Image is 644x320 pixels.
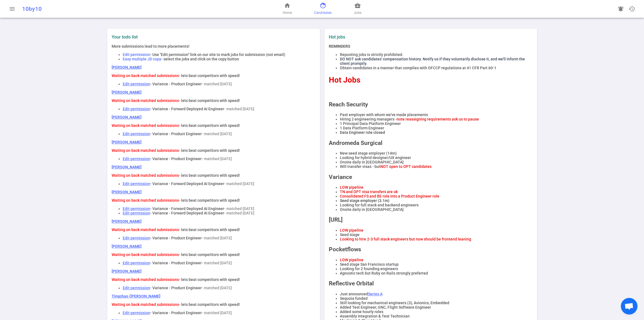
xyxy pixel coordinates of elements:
[150,206,224,211] span: - Variance - Forward Deployed AI Engineer
[150,236,202,240] span: - Variance - Product Engineer
[340,232,533,237] li: Seed stage
[340,117,533,121] li: Hiring 2 engineering managers -
[112,165,142,169] a: [PERSON_NAME]
[329,75,360,85] span: Hot Jobs
[123,211,150,215] a: Edit permission
[340,203,533,207] li: Looking for full stack and backend engineers
[123,82,150,86] a: Edit permission
[340,262,533,267] li: Seed stage San Francisco startup
[340,190,398,194] span: TN and OPT visa transfers are ok
[161,57,239,61] span: - select the jobs and click on the copy button
[179,173,240,178] span: - lets beat competitors with speed!
[150,132,202,136] span: - Variance - Product Engineer
[340,207,533,212] li: Onsite daily in [GEOGRAPHIC_DATA]
[9,6,16,12] span: menu
[202,132,232,136] span: - matched [DATE]
[354,2,361,16] a: Jobs
[150,286,202,290] span: - Variance - Product Engineer
[112,227,179,232] span: Waiting on back matched submissions
[340,121,533,126] li: 1 Principal Data Platform Engineer
[112,302,179,307] span: Waiting on back matched submissions
[397,117,479,121] span: note reassigning requirements ask us to pause
[314,10,332,16] span: Candidates
[340,185,363,190] span: LOW pipeline
[179,198,240,203] span: - lets beat competitors with speed!
[340,292,533,296] li: Just announced
[340,155,533,160] li: Looking for hybrid designer/UX engineer
[150,211,224,215] span: - Variance - Forward Deployed AI Engineer
[340,237,471,241] span: Looking to hire 2-3 full stack engineers but now should be frontend leaning
[202,236,232,240] span: - matched [DATE]
[224,181,254,186] span: - matched [DATE]
[340,151,533,155] li: New seed stage employer (14m)
[123,206,150,211] a: Edit permission
[354,10,361,16] span: Jobs
[329,216,533,223] h2: [URL]
[179,148,240,153] span: - lets beat competitors with speed!
[112,65,142,70] a: [PERSON_NAME]
[368,292,383,296] a: Series A
[179,123,240,128] span: - lets beat competitors with speed!
[112,198,179,203] span: Waiting on back matched submissions
[340,164,533,169] li: Will transfer visas - but
[112,277,179,282] span: Waiting on back matched submissions
[123,57,161,61] span: Easy multiple JD copy
[150,311,202,315] span: - Variance - Product Engineer
[340,228,363,232] span: LOW pipeline
[112,252,179,257] span: Waiting on back matched submissions
[150,181,224,186] span: - Variance - Forward Deployed AI Engineer
[340,126,533,130] li: 1 Data Platform Engineer
[179,227,240,232] span: - lets beat competitors with speed!
[340,160,533,164] li: Onsite daily in [GEOGRAPHIC_DATA]
[202,286,232,290] span: - matched [DATE]
[150,157,202,161] span: - Variance - Product Engineer
[284,2,291,9] span: home
[150,261,202,265] span: - Variance - Product Engineer
[112,244,142,249] a: [PERSON_NAME]
[123,52,150,57] span: Edit permission
[123,107,150,111] a: Edit permission
[112,219,142,224] a: [PERSON_NAME]
[150,107,224,111] span: - Variance - Forward Deployed AI Engineer
[329,34,429,40] label: Hot jobs
[179,252,240,257] span: - lets beat competitors with speed!
[112,190,142,194] a: [PERSON_NAME]
[340,66,533,70] li: Obtain candidates in a manner that complies with OFCCP regulations at 41 CFR Part 60-1
[112,269,142,273] a: [PERSON_NAME]
[112,173,179,178] span: Waiting on back matched submissions
[202,82,232,86] span: - matched [DATE]
[123,261,150,265] a: Edit permission
[202,157,232,161] span: - matched [DATE]
[340,130,385,135] span: Data Engineer role closed
[150,52,285,57] span: - Use "Edit permission" link on our site to mark jobs for submission (not email)
[224,206,254,211] span: - matched [DATE]
[354,2,361,9] span: business_center
[329,174,533,180] h2: Variance
[340,309,533,314] li: Added some hourly roles
[283,10,292,16] span: Home
[123,311,150,315] a: Edit permission
[179,98,240,103] span: - lets beat competitors with speed!
[340,112,533,117] li: Past employer with whom we've made placements
[112,148,179,153] span: Waiting on back matched submissions
[224,211,254,215] span: - matched [DATE]
[329,140,533,146] h2: Andromeda Surgical
[123,286,150,290] a: Edit permission
[329,44,350,48] strong: REMINDERS
[340,301,533,305] li: Still looking for mechanical engineers (3), Avionics, Embedded
[112,44,189,48] span: More submissions lead to more placements!
[340,305,533,309] li: Added Test Engineer, GNC, Flight Software Engineer
[179,73,240,78] span: - lets beat competitors with speed!
[112,123,179,128] span: Waiting on back matched submissions
[179,277,240,282] span: - lets beat competitors with speed!
[340,314,533,318] li: Assembly Integration & Test Technician
[202,261,232,265] span: - matched [DATE]
[319,2,326,9] span: face
[123,157,150,161] a: Edit permission
[112,90,142,94] a: [PERSON_NAME]
[112,115,142,119] a: [PERSON_NAME]
[340,194,439,198] span: Consolidated FS and BE role into a Product Engineer role
[329,246,533,253] h2: Pocketflows
[340,198,389,203] span: Seed stage employer (3.1m)
[112,140,142,144] a: [PERSON_NAME]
